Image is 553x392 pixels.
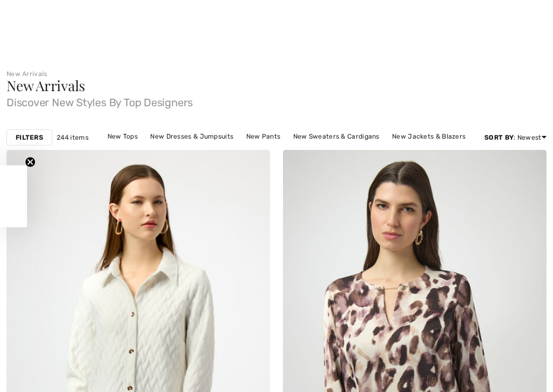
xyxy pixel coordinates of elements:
[484,133,547,142] div: : Newest
[145,129,239,143] a: New Dresses & Jumpsuits
[25,156,36,167] button: Close teaser
[57,133,89,142] span: 244 items
[233,143,278,157] a: New Skirts
[6,70,48,78] a: New Arrivals
[279,143,340,157] a: New Outerwear
[6,76,85,95] span: New Arrivals
[288,129,385,143] a: New Sweaters & Cardigans
[241,129,286,143] a: New Pants
[484,134,514,141] strong: Sort By
[387,129,471,143] a: New Jackets & Blazers
[16,133,43,142] strong: Filters
[102,129,143,143] a: New Tops
[6,93,547,108] span: Discover New Styles By Top Designers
